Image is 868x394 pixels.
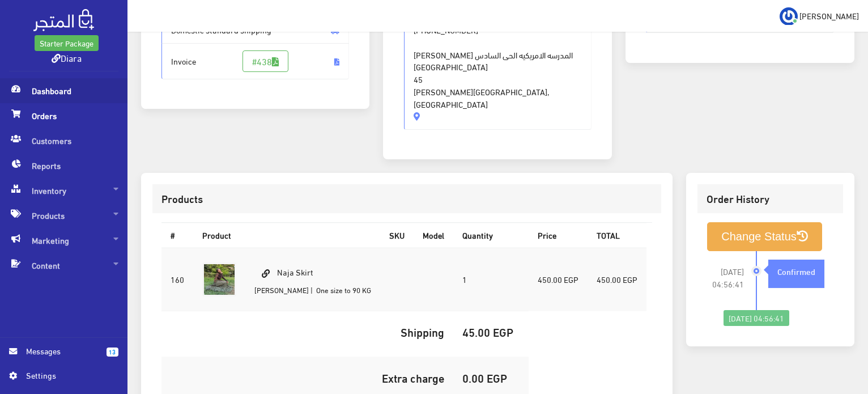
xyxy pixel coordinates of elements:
th: Model [414,223,453,248]
h3: Products [161,193,652,204]
a: Starter Package [35,35,99,51]
iframe: Drift Widget Chat Controller [811,316,854,359]
span: Marketing [9,228,118,253]
img: . [33,9,94,31]
span: [DATE] 04:56:41 [707,265,744,290]
span: Products [9,203,118,228]
span: Orders [9,103,118,128]
h5: Extra charge [171,371,444,384]
a: 13 Messages [9,345,118,369]
span: 13 [107,348,118,357]
h5: Shipping [171,325,444,338]
td: 450.00 EGP [588,248,646,311]
img: ... [780,7,798,26]
th: TOTAL [588,223,646,248]
a: ... [PERSON_NAME] [780,7,859,25]
th: Quantity [453,223,529,248]
button: Change Status [707,222,822,251]
th: # [161,223,193,248]
span: Content [9,253,118,278]
small: | One size to 90 KG [310,283,371,296]
span: Inventory [9,178,118,203]
span: [PERSON_NAME] - | [404,4,592,130]
span: Settings [26,369,109,382]
a: #438 [242,50,288,72]
h5: 0.00 EGP [462,371,520,384]
div: [DATE] 04:56:41 [724,310,789,326]
h5: 45.00 EGP [462,325,520,338]
h3: Order History [707,193,834,204]
strong: Confirmed [777,265,815,277]
th: Product [193,223,380,248]
span: Invoice [161,43,350,79]
a: Settings [9,369,118,387]
span: Customers [9,128,118,153]
a: Diara [52,49,82,66]
span: Dashboard [9,78,118,103]
span: Messages [26,345,97,357]
small: [PERSON_NAME] [254,283,309,296]
td: 450.00 EGP [529,248,588,311]
th: SKU [380,223,414,248]
td: Naja Skirt [245,248,380,311]
span: [PERSON_NAME] المدرسه الامريكيه الحى السادس [GEOGRAPHIC_DATA] 45 [PERSON_NAME][GEOGRAPHIC_DATA], ... [414,36,582,111]
td: 1 [453,248,529,311]
th: Price [529,223,588,248]
td: 160 [161,248,193,311]
span: Reports [9,153,118,178]
span: [PERSON_NAME] [799,9,859,23]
